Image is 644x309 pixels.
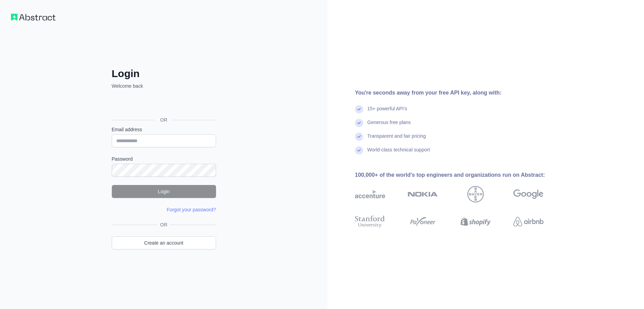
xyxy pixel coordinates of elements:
[367,133,426,146] div: Transparent and fair pricing
[355,146,363,154] img: check mark
[112,236,216,249] a: Create an account
[155,116,173,123] span: OR
[355,105,363,113] img: check mark
[157,221,170,228] span: OR
[355,214,385,229] img: stanford university
[367,146,430,160] div: World-class technical support
[112,185,216,198] button: Login
[112,83,216,89] p: Welcome back
[408,214,438,229] img: payoneer
[355,171,565,179] div: 100,000+ of the world's top engineers and organizations run on Abstract:
[461,214,491,229] img: shopify
[367,105,407,119] div: 15+ powerful API's
[355,119,363,127] img: check mark
[108,97,218,112] iframe: Кнопка "Войти с аккаунтом Google"
[408,186,438,202] img: nokia
[513,186,544,202] img: google
[367,119,411,133] div: Generous free plans
[467,186,484,202] img: bayer
[112,126,216,133] label: Email address
[11,14,56,21] img: Workflow
[112,67,216,80] h2: Login
[112,156,216,162] label: Password
[355,186,385,202] img: accenture
[167,207,216,212] a: Forgot your password?
[355,89,565,97] div: You're seconds away from your free API key, along with:
[513,214,544,229] img: airbnb
[355,133,363,141] img: check mark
